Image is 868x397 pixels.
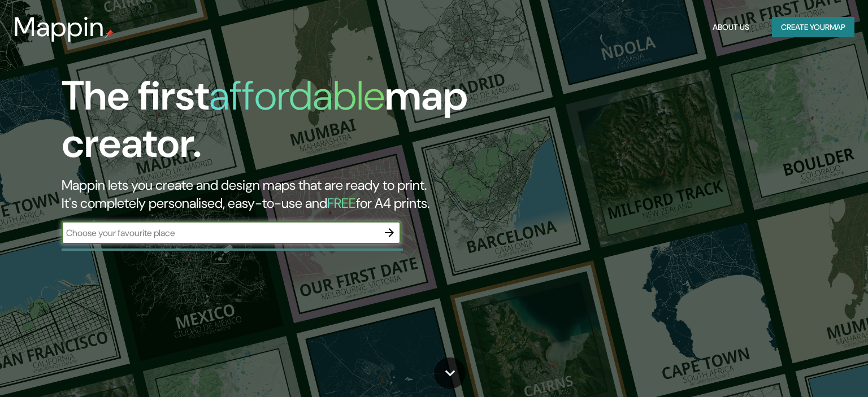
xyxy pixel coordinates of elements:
[708,17,754,38] button: About Us
[14,11,105,43] h3: Mappin
[772,17,854,38] button: Create yourmap
[62,176,496,212] h2: Mappin lets you create and design maps that are ready to print. It's completely personalised, eas...
[327,194,356,212] h5: FREE
[62,72,496,176] h1: The first map creator.
[209,69,385,122] h1: affordable
[62,226,378,239] input: Choose your favourite place
[105,29,114,38] img: mappin-pin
